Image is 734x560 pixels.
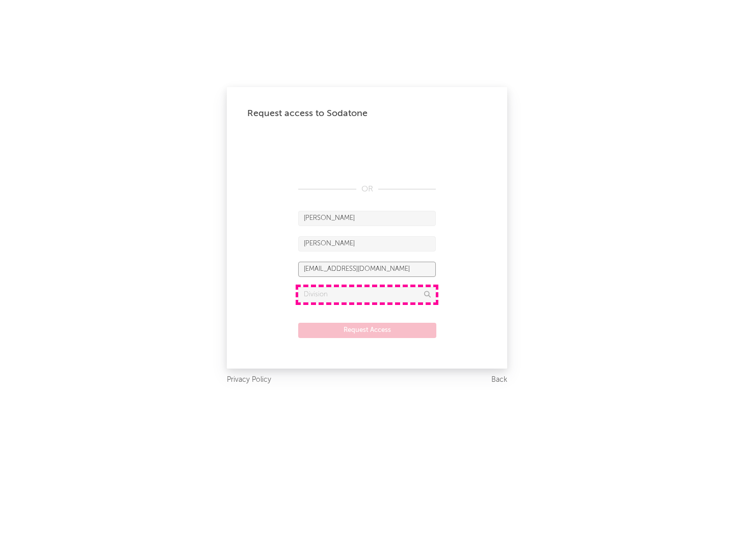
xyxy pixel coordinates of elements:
[247,107,487,120] div: Request access to Sodatone
[227,374,271,386] a: Privacy Policy
[298,323,436,338] button: Request Access
[298,287,436,302] input: Division
[491,374,507,386] a: Back
[298,183,436,195] div: OR
[298,211,436,226] input: First Name
[298,236,436,251] input: Last Name
[298,262,436,277] input: Email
